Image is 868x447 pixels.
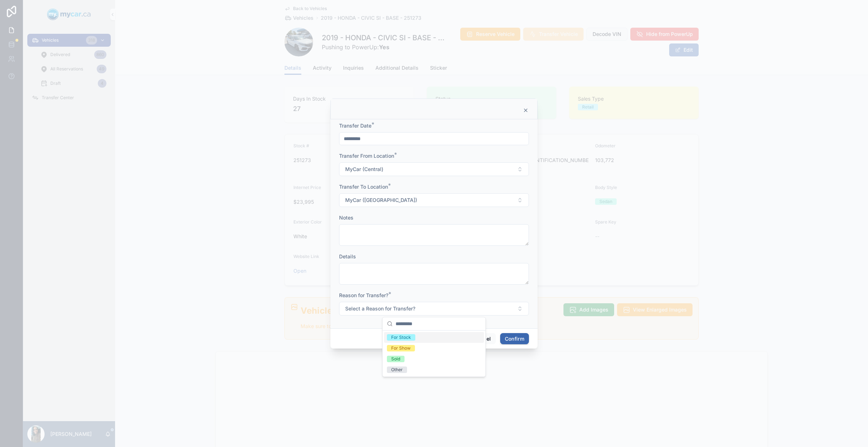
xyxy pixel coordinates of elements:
span: Reason for Transfer? [339,292,388,298]
div: Suggestions [383,331,485,377]
div: For Show [391,345,411,351]
span: Select a Reason for Transfer? [345,305,415,312]
button: Select Button [339,302,529,315]
div: Other [391,367,403,373]
span: Notes [339,215,353,221]
span: Details [339,253,356,259]
div: Sold [391,356,400,362]
span: Transfer From Location [339,153,394,159]
span: MyCar (Central) [345,166,383,173]
span: MyCar ([GEOGRAPHIC_DATA]) [345,197,417,204]
span: Transfer Date [339,123,371,129]
button: Select Button [339,162,529,176]
div: For Stock [391,334,411,341]
button: Select Button [339,193,529,207]
button: Confirm [500,333,529,345]
span: Transfer To Location [339,184,388,190]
